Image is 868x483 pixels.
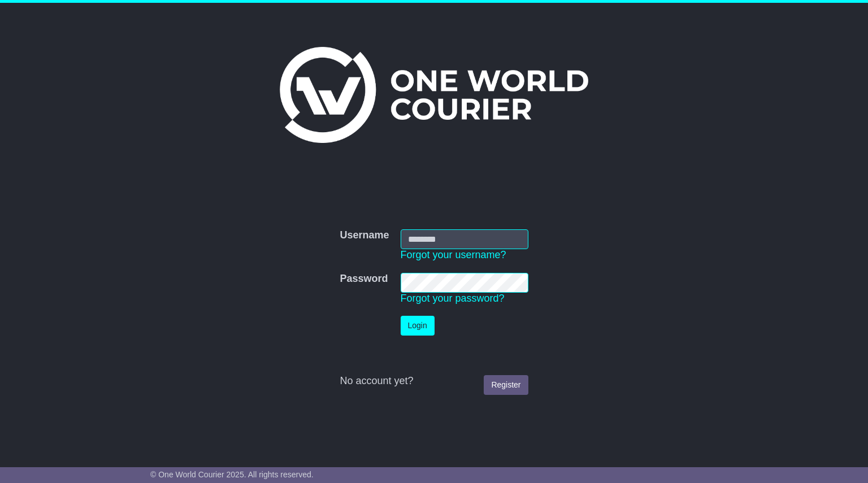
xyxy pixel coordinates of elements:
[401,293,505,304] a: Forgot your password?
[401,316,435,336] button: Login
[340,375,528,388] div: No account yet?
[401,249,506,260] a: Forgot your username?
[484,375,528,395] a: Register
[340,229,389,242] label: Username
[280,47,588,143] img: One World
[340,273,388,285] label: Password
[150,470,314,479] span: © One World Courier 2025. All rights reserved.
